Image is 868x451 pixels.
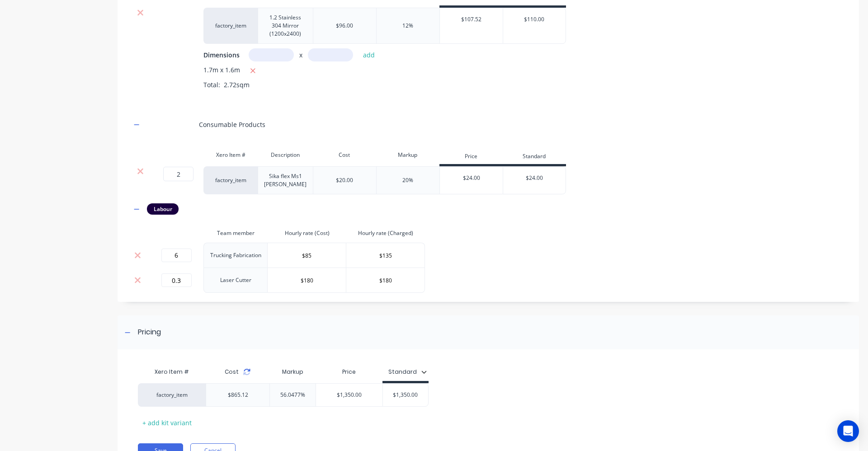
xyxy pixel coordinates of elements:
[313,146,376,164] div: Cost
[268,249,346,262] input: $0.0000
[147,203,179,214] div: Labour
[346,224,425,243] th: Hourly rate (Charged)
[203,166,258,194] div: factory_item
[402,176,413,184] div: 20%
[262,12,309,40] div: 1.2 Stainless 304 Mirror (1200x2400)
[269,363,316,381] div: Markup
[203,50,240,60] span: Dimensions
[203,65,240,76] span: 1.7m x 1.6m
[316,384,382,406] div: $1,350.00
[258,146,313,164] div: Description
[161,273,192,287] input: 0
[359,49,380,61] button: add
[383,384,428,406] div: $1,350.00
[138,327,161,338] div: Pricing
[203,8,258,44] div: factory_item
[388,368,417,376] div: Standard
[203,146,258,164] div: Xero Item #
[503,167,566,189] div: $24.00
[376,146,439,164] div: Markup
[837,420,859,442] div: Open Intercom Messenger
[439,148,503,166] div: Price
[206,384,269,406] div: $865.12
[257,170,314,190] div: Sika flex Ms1 [PERSON_NAME]
[199,120,265,129] div: Consumable Products
[138,363,206,381] div: Xero Item #
[299,50,302,60] span: x
[161,249,192,262] input: 0
[440,167,503,189] div: $24.00
[336,22,353,30] div: $96.00
[225,368,239,376] span: Cost
[206,363,269,381] div: Cost
[203,80,220,89] span: Total:
[163,167,193,181] input: ?
[270,384,316,406] div: 56.0477%
[138,383,429,407] div: factory_item$865.1256.0477%$1,350.00$1,350.00
[268,273,346,287] input: $0.0000
[440,8,503,31] div: $107.52
[203,268,268,293] td: Laser Cutter
[336,176,353,184] div: $20.00
[316,363,382,381] div: Price
[346,273,425,287] input: $0.0000
[384,365,431,379] button: Standard
[138,416,196,430] div: + add kit variant
[203,243,268,268] td: Trucking Fabrication
[503,8,566,31] div: $110.00
[203,224,268,243] th: Team member
[402,22,413,30] div: 12%
[503,148,566,166] div: Standard
[346,249,425,262] input: $0.0000
[220,80,253,89] span: 2.72sqm
[268,224,346,243] th: Hourly rate (Cost)
[147,391,197,399] div: factory_item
